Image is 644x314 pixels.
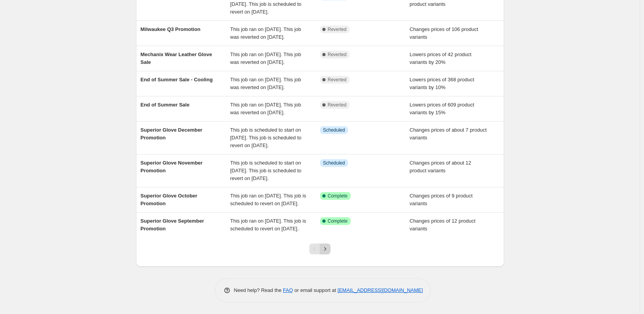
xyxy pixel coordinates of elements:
span: This job ran on [DATE]. This job was reverted on [DATE]. [230,77,301,90]
span: This job ran on [DATE]. This job was reverted on [DATE]. [230,102,301,115]
span: Superior Glove December Promotion [141,127,203,141]
span: Scheduled [323,160,345,166]
span: This job ran on [DATE]. This job was reverted on [DATE]. [230,26,301,40]
a: FAQ [283,287,293,293]
span: This job ran on [DATE]. This job is scheduled to revert on [DATE]. [230,193,306,206]
span: Superior Glove November Promotion [141,160,203,173]
span: Need help? Read the [234,287,283,293]
span: Reverted [328,26,347,33]
span: Reverted [328,102,347,108]
span: Changes prices of about 7 product variants [410,127,487,141]
span: Scheduled [323,127,345,133]
span: End of Summer Sale - Cooling [141,77,213,82]
span: Lowers prices of 609 product variants by 15% [410,102,474,115]
span: This job is scheduled to start on [DATE]. This job is scheduled to revert on [DATE]. [230,160,301,181]
span: or email support at [293,287,337,293]
span: Changes prices of 106 product variants [410,26,478,40]
span: Superior Glove September Promotion [141,218,204,232]
span: Reverted [328,77,347,83]
span: Changes prices of 9 product variants [410,193,473,206]
span: Changes prices of 12 product variants [410,218,475,232]
a: [EMAIL_ADDRESS][DOMAIN_NAME] [337,287,423,293]
span: This job is scheduled to start on [DATE]. This job is scheduled to revert on [DATE]. [230,127,301,148]
span: Superior Glove October Promotion [141,193,198,206]
span: This job ran on [DATE]. This job is scheduled to revert on [DATE]. [230,218,306,232]
span: Complete [328,193,348,199]
span: Reverted [328,51,347,58]
span: Changes prices of about 12 product variants [410,160,471,173]
span: This job ran on [DATE]. This job was reverted on [DATE]. [230,51,301,65]
span: Milwaukee Q3 Promotion [141,26,201,32]
span: End of Summer Sale [141,102,189,108]
span: Mechanix Wear Leather Glove Sale [141,51,212,65]
span: Lowers prices of 368 product variants by 10% [410,77,474,90]
nav: Pagination [309,244,331,254]
button: Next [320,244,331,254]
span: Complete [328,218,348,224]
span: Lowers prices of 42 product variants by 20% [410,51,472,65]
